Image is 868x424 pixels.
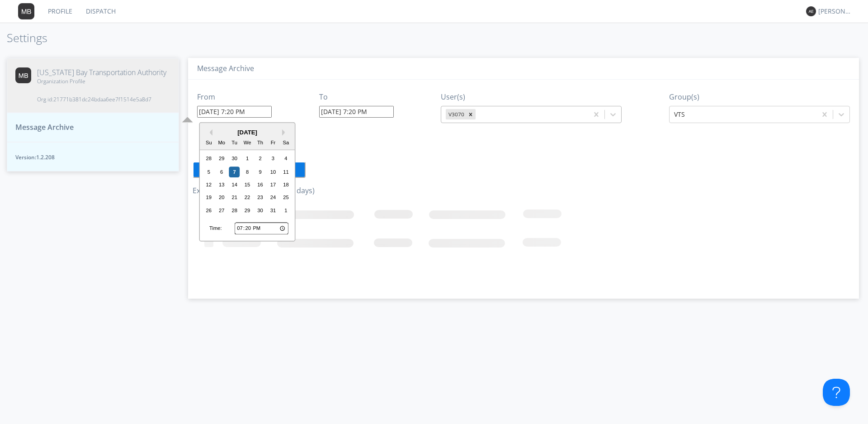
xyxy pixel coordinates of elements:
div: Choose Saturday, November 1st, 2025 [281,205,292,216]
div: Choose Monday, October 27th, 2025 [216,205,227,216]
div: Choose Tuesday, September 30th, 2025 [229,153,240,164]
img: 373638.png [15,67,31,83]
div: [PERSON_NAME] [818,7,852,16]
div: Choose Thursday, October 2nd, 2025 [255,153,266,164]
button: [US_STATE] Bay Transportation AuthorityOrganization ProfileOrg id:21771b381dc24bdaa6ee7f1514e5a8d7 [7,58,179,113]
span: [US_STATE] Bay Transportation Authority [37,67,166,78]
span: Message Archive [15,122,74,133]
div: Choose Tuesday, October 7th, 2025 [229,167,240,177]
div: Choose Saturday, October 25th, 2025 [281,192,292,203]
div: Th [255,138,266,148]
h3: User(s) [441,93,622,101]
div: Choose Monday, September 29th, 2025 [216,153,227,164]
h3: Export History (expires after 2 days) [193,187,854,195]
div: Choose Saturday, October 18th, 2025 [281,179,292,190]
div: Choose Tuesday, October 21st, 2025 [229,192,240,203]
div: Choose Sunday, October 26th, 2025 [203,205,214,216]
div: Fr [268,138,278,148]
div: V3070 [446,109,466,119]
h3: To [319,93,394,101]
span: Organization Profile [37,77,166,85]
div: Choose Friday, October 17th, 2025 [268,179,278,190]
div: Choose Thursday, October 23rd, 2025 [255,192,266,203]
div: Choose Thursday, October 9th, 2025 [255,167,266,177]
div: Choose Sunday, September 28th, 2025 [203,153,214,164]
div: Choose Tuesday, October 28th, 2025 [229,205,240,216]
div: Choose Saturday, October 11th, 2025 [281,167,292,177]
div: month 2025-10 [203,152,292,217]
div: Choose Friday, October 31st, 2025 [268,205,278,216]
button: Version:1.2.208 [7,142,179,172]
button: Previous Month [206,129,212,136]
div: [DATE] [200,128,295,137]
input: Time [235,223,288,234]
div: We [242,138,253,148]
button: Next Month [282,129,288,136]
div: Choose Monday, October 6th, 2025 [216,167,227,177]
h3: From [197,93,272,101]
div: Choose Wednesday, October 1st, 2025 [242,153,253,164]
div: Choose Thursday, October 30th, 2025 [255,205,266,216]
span: Org id: 21771b381dc24bdaa6ee7f1514e5a8d7 [37,95,166,103]
span: Version: 1.2.208 [15,153,170,161]
button: Message Archive [7,113,179,142]
div: Remove V3070 [466,109,476,119]
div: Choose Sunday, October 5th, 2025 [203,167,214,177]
button: Create Zip [193,162,306,178]
div: Choose Saturday, October 4th, 2025 [281,153,292,164]
img: 373638.png [18,3,34,19]
h3: Message Archive [197,65,850,73]
div: Choose Monday, October 20th, 2025 [216,192,227,203]
div: Time: [209,225,222,232]
h3: Group(s) [669,93,850,101]
div: Choose Tuesday, October 14th, 2025 [229,179,240,190]
div: Choose Wednesday, October 29th, 2025 [242,205,253,216]
div: Choose Wednesday, October 15th, 2025 [242,179,253,190]
div: Tu [229,138,240,148]
div: Su [203,138,214,148]
div: Choose Sunday, October 12th, 2025 [203,179,214,190]
div: Choose Monday, October 13th, 2025 [216,179,227,190]
div: Sa [281,138,292,148]
div: Choose Friday, October 10th, 2025 [268,167,278,177]
iframe: Toggle Customer Support [823,379,850,406]
img: 373638.png [806,6,816,16]
div: Choose Wednesday, October 8th, 2025 [242,167,253,177]
div: Choose Sunday, October 19th, 2025 [203,192,214,203]
div: Choose Wednesday, October 22nd, 2025 [242,192,253,203]
div: Choose Friday, October 3rd, 2025 [268,153,278,164]
div: Mo [216,138,227,148]
div: Choose Friday, October 24th, 2025 [268,192,278,203]
div: Choose Thursday, October 16th, 2025 [255,179,266,190]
